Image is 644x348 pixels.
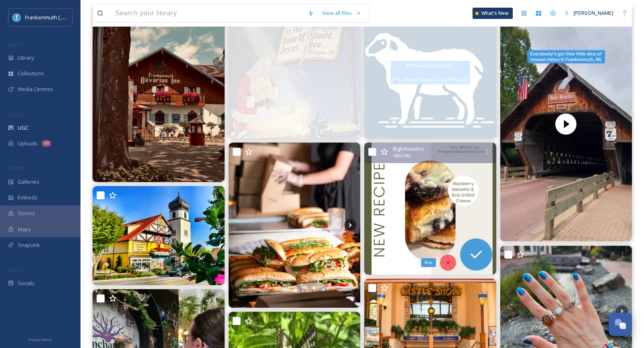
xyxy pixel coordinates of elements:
[8,267,24,273] span: SOCIALS
[18,140,38,147] span: Uploads
[18,124,29,132] span: UGC
[318,5,365,21] a: View all files
[560,5,617,21] a: [PERSON_NAME]
[18,226,31,233] span: Maps
[18,54,34,62] span: Library
[18,70,44,77] span: Collections
[8,112,25,118] span: COLLECT
[18,85,53,93] span: Media Centres
[18,280,35,287] span: Socials
[18,178,39,186] span: Galleries
[364,6,496,139] img: It's time for the Frankenmuth Woolen Mill Mascot Monday Groaner! Find out more about our products...
[229,143,361,307] img: We loved putting together 85 fresh and tasty boxed lunches for Star of the West! Each one packed ...
[29,337,52,342] span: Privacy Policy
[609,313,632,336] button: Open Chat
[111,4,303,22] input: Search your library
[18,241,40,249] span: SnapLink
[421,258,436,267] div: Skip
[8,166,27,172] span: WIDGETS
[574,9,613,17] span: [PERSON_NAME]
[18,209,35,217] span: Stories
[93,7,225,182] img: 📍 Frankenmuth, Michigan — A Taste of Bavaria in the Midwest! Charming vibes, flower-filled balcon...
[93,186,225,285] img: Happy Birthday Frankenmuth #frankenmuth #180years #180birthday #cheeseplace #frankenmuthcheesehau...
[42,140,51,147] div: 48
[473,8,513,19] a: What's New
[500,6,632,241] img: thumbnail
[18,194,37,201] span: Embeds
[229,6,361,138] img: "Therefore God exalted him to the highest place and gave him the name that is above every name, t...
[25,13,86,21] span: Frankenmuth [US_STATE]
[8,41,22,48] span: MEDIA
[13,13,21,21] img: Social%20Media%20PFP%202025.jpg
[392,153,411,159] span: 1080 x 1080
[29,334,52,344] a: Privacy Policy
[364,143,496,275] img: Elevated grilled cheese stuffed full with sweet blackberry balsamic jam and creamy brie. It's a m...
[392,145,424,153] span: @ gloliveoilco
